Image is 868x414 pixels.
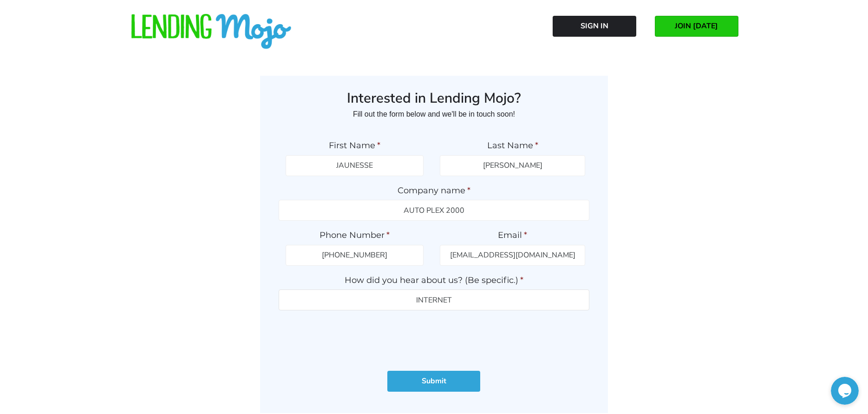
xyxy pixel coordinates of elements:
[286,140,424,151] label: First Name
[286,230,424,241] label: Phone Number
[581,22,608,30] span: Sign In
[655,16,738,37] a: JOIN [DATE]
[279,90,589,107] h3: Interested in Lending Mojo?
[440,140,585,151] label: Last Name
[363,320,504,356] iframe: reCAPTCHA
[279,107,589,122] p: Fill out the form below and we'll be in touch soon!
[387,371,480,392] input: Submit
[831,377,859,405] iframe: chat widget
[675,22,718,30] span: JOIN [DATE]
[279,275,589,286] label: How did you hear about us? (Be specific.)
[130,14,293,50] img: lm-horizontal-logo
[553,16,636,37] a: Sign In
[440,230,585,241] label: Email
[279,185,589,196] label: Company name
